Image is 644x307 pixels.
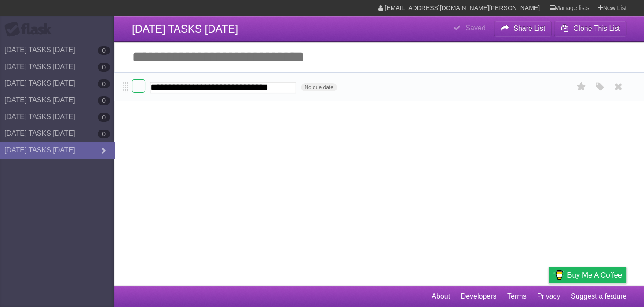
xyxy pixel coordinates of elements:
a: About [432,288,450,305]
img: Buy me a coffee [553,267,565,282]
b: 0 [98,96,110,105]
b: Share List [513,25,545,32]
b: Clone This List [573,25,620,32]
span: Buy me a coffee [567,267,622,283]
b: 0 [98,113,110,122]
b: 0 [98,46,110,55]
div: Flask [4,22,57,37]
label: Done [132,79,145,93]
a: Privacy [537,288,560,305]
b: Saved [465,24,485,32]
span: No due date [301,83,337,91]
a: Suggest a feature [571,288,626,305]
button: Share List [494,21,552,36]
button: Clone This List [554,21,626,36]
a: Developers [461,288,496,305]
span: [DATE] TASKS [DATE] [132,23,238,35]
a: Buy me a coffee [549,267,626,283]
b: 0 [98,130,110,138]
label: Star task [573,79,589,94]
b: 0 [98,63,110,72]
a: Terms [507,288,527,305]
b: 0 [98,79,110,88]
